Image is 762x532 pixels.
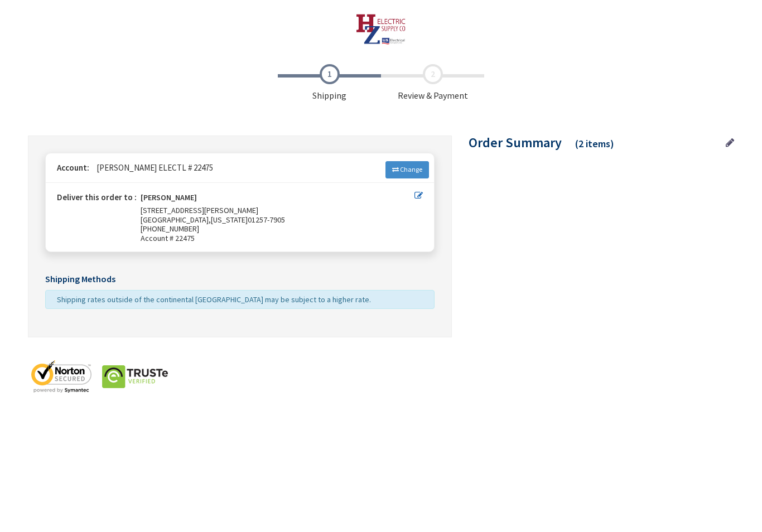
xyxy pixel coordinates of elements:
[141,224,199,234] span: [PHONE_NUMBER]
[57,192,137,202] strong: Deliver this order to :
[141,205,258,215] span: [STREET_ADDRESS][PERSON_NAME]
[141,193,197,206] strong: [PERSON_NAME]
[248,215,285,225] span: 01257-7905
[381,64,484,102] span: Review & Payment
[356,14,407,45] img: HZ Electric Supply
[400,165,422,173] span: Change
[102,360,168,393] img: truste-seal.png
[28,360,95,393] img: norton-seal.png
[141,215,211,225] span: [GEOGRAPHIC_DATA],
[45,274,435,284] h5: Shipping Methods
[57,294,371,304] span: Shipping rates outside of the continental [GEOGRAPHIC_DATA] may be subject to a higher rate.
[278,64,381,102] span: Shipping
[469,134,562,151] span: Order Summary
[211,215,248,225] span: [US_STATE]
[141,234,414,243] span: Account # 22475
[575,137,614,150] span: (2 items)
[57,162,89,173] strong: Account:
[91,162,213,173] span: [PERSON_NAME] ELECTL # 22475
[385,161,429,178] a: Change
